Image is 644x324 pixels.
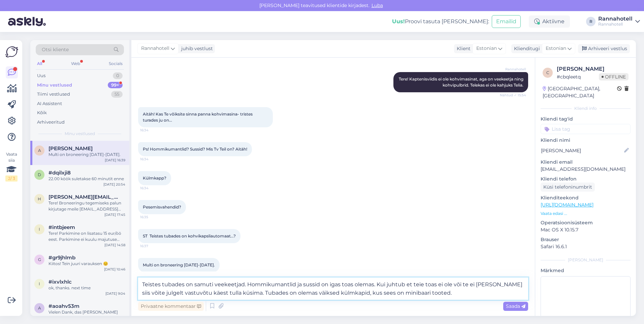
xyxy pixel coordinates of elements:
[143,111,254,123] span: Aitäh! Kas Te võiksite sinna panna kohvimasina- tristes turades ju on...
[49,279,72,285] span: #ixvlxhlc
[140,157,165,162] span: 16:34
[49,176,125,182] div: 22.00 köök suletakse 60 minutit enne
[541,183,595,192] div: Küsi telefoninumbrit
[541,236,631,243] p: Brauser
[598,22,633,27] div: Rannahotell
[49,194,119,200] span: heidi.holmavuo@gmail.com
[541,219,631,226] p: Operatsioonisüsteem
[38,148,41,153] span: A
[140,244,165,249] span: 16:37
[105,291,125,296] div: [DATE] 9:04
[38,305,41,311] span: a
[65,131,95,137] span: Minu vestlused
[541,226,631,233] p: Mac OS X 10.15.7
[111,91,123,98] div: 55
[104,212,125,217] div: [DATE] 17:45
[37,119,65,126] div: Arhiveeritud
[49,255,75,261] span: #gr9jhlmb
[500,93,526,98] span: Nähtud ✓ 15:54
[454,45,471,52] div: Klient
[179,45,213,52] div: juhib vestlust
[541,137,631,144] p: Kliendi nimi
[143,204,181,209] span: Pesemisvahendid?
[5,175,18,182] div: 2 / 3
[506,303,525,309] span: Saada
[541,194,631,201] p: Klienditeekond
[49,261,125,267] div: Kiitos! Tein juuri varauksen 😊
[49,200,125,212] div: Tere! Broneeringu tegemiseks palun kirjutage meile [EMAIL_ADDRESS][DOMAIN_NAME] meili peale.
[42,46,69,53] span: Otsi kliente
[392,18,489,26] div: Proovi tasuta [PERSON_NAME]:
[37,91,70,98] div: Tiimi vestlused
[492,15,521,28] button: Emailid
[511,45,540,52] div: Klienditugi
[141,45,169,52] span: Rannahotell
[138,278,528,300] textarea: Teistes tubades on samuti veekeetjad. Hommikumantlid ja sussid on igas toas olemas. Kui juhtub et...
[5,151,18,182] div: Vaata siia
[557,65,629,73] div: [PERSON_NAME]
[108,82,123,89] div: 99+
[541,243,631,250] p: Safari 16.6.1
[38,172,41,177] span: d
[105,158,125,163] div: [DATE] 16:39
[543,85,617,99] div: [GEOGRAPHIC_DATA], [GEOGRAPHIC_DATA]
[143,262,215,267] span: Multi on broneering [DATE]-[DATE].
[138,302,204,311] div: Privaatne kommentaar
[399,76,524,88] span: Tere! Kaptenisviidis ei ole kohvimasinat, aga on veekeetja ning kohvipulbrid. Telekas ei ole kahj...
[529,15,570,28] div: Aktiivne
[143,175,166,181] span: Külmkapp?
[49,170,71,176] span: #dqilxji8
[49,230,125,242] div: Tere! Parkimine on lisatasu 15 eur/öö eest. Parkimine ei kuulu majutuse hinna sisse.
[49,303,79,309] span: #aoahv53m
[38,196,41,201] span: h
[104,267,125,272] div: [DATE] 10:46
[598,16,633,22] div: Rannahotell
[49,309,125,321] div: Vielen Dank, das [PERSON_NAME] wir. Bis dann!
[49,145,93,152] span: Alla Koptsev
[541,159,631,166] p: Kliendi email
[103,182,125,187] div: [DATE] 20:54
[140,215,165,220] span: 16:35
[104,242,125,248] div: [DATE] 14:58
[586,17,595,26] div: R
[36,59,43,68] div: All
[5,45,18,58] img: Askly Logo
[140,186,165,191] span: 16:34
[392,18,405,25] b: Uus!
[598,16,640,27] a: RannahotellRannahotell
[557,73,599,80] div: # cbqleetq
[541,202,593,208] a: [URL][DOMAIN_NAME]
[541,257,631,263] div: [PERSON_NAME]
[113,72,123,79] div: 0
[369,2,385,8] span: Luba
[541,166,631,173] p: [EMAIL_ADDRESS][DOMAIN_NAME]
[541,116,631,123] p: Kliendi tag'id
[37,82,72,89] div: Minu vestlused
[541,210,631,217] p: Vaata edasi ...
[70,59,82,68] div: Web
[541,105,631,111] div: Kliendi info
[49,152,125,158] div: Multi on broneering [DATE]-[DATE].
[541,124,631,134] input: Lisa tag
[476,45,497,52] span: Estonian
[49,285,125,291] div: ok, thanks. next time
[140,128,165,133] span: 16:34
[49,224,75,230] span: #intbjeem
[143,147,247,152] span: Ps! Hommikumantlid? Sussid? Mis Tv Teil on? Aitäh!
[541,175,631,183] p: Kliendi telefon
[578,44,630,53] div: Arhiveeri vestlus
[107,59,124,68] div: Socials
[546,45,566,52] span: Estonian
[38,257,41,262] span: g
[501,67,526,72] span: Rannahotell
[599,73,629,80] span: Offline
[39,281,40,286] span: i
[37,100,62,107] div: AI Assistent
[541,267,631,274] p: Märkmed
[37,72,45,79] div: Uus
[546,70,549,75] span: c
[143,233,236,238] span: ST Teistes tubades on kohvikapsliautomaat...?
[37,109,47,116] div: Kõik
[39,227,40,232] span: i
[541,147,623,154] input: Lisa nimi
